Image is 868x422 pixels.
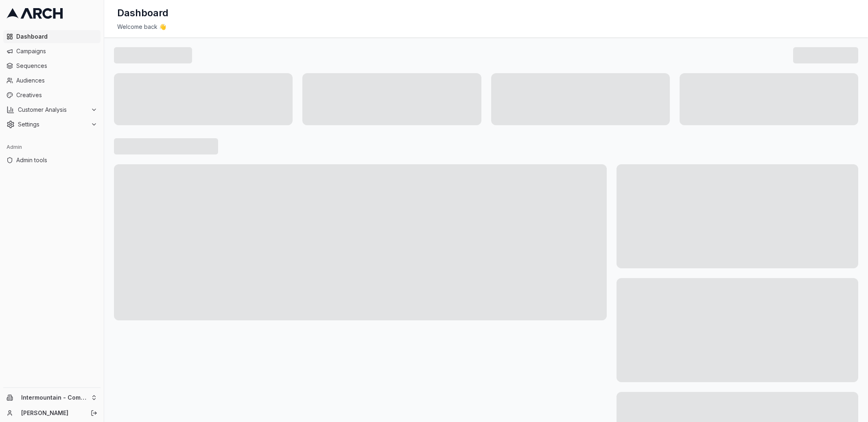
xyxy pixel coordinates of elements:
span: Creatives [16,91,97,99]
span: Settings [18,120,87,128]
a: Admin tools [3,154,101,167]
button: Intermountain - Comfort Solutions [3,391,101,404]
a: [PERSON_NAME] [21,409,82,417]
h1: Dashboard [117,7,168,20]
button: Customer Analysis [3,103,101,116]
a: Audiences [3,74,101,87]
a: Dashboard [3,30,101,43]
a: Campaigns [3,45,101,58]
div: Admin [3,141,101,154]
span: Campaigns [16,47,97,55]
div: Welcome back 👋 [117,23,855,31]
span: Customer Analysis [18,106,87,114]
button: Settings [3,118,101,131]
a: Sequences [3,59,101,72]
a: Creatives [3,89,101,102]
span: Sequences [16,62,97,70]
span: Intermountain - Comfort Solutions [21,394,87,401]
button: Log out [88,407,100,419]
span: Dashboard [16,33,97,41]
span: Admin tools [16,156,97,164]
span: Audiences [16,76,97,85]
